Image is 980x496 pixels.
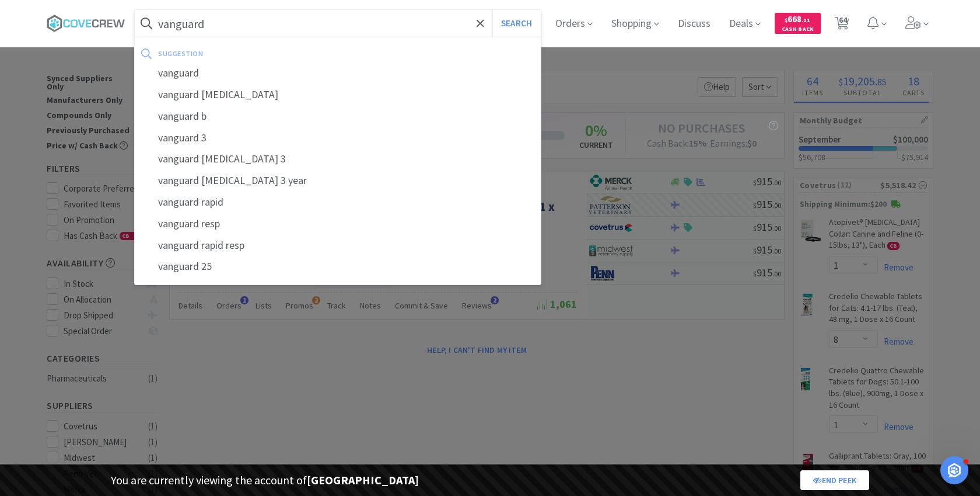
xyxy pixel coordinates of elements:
[158,44,368,63] div: suggestion
[800,470,869,490] a: End Peek
[135,213,541,235] div: vanguard resp
[782,26,814,34] span: Cash Back
[673,19,715,29] a: Discuss
[135,256,541,278] div: vanguard 25
[492,10,541,37] button: Search
[940,456,968,484] iframe: Intercom live chat
[135,170,541,192] div: vanguard [MEDICAL_DATA] 3 year
[135,84,541,106] div: vanguard [MEDICAL_DATA]
[135,63,541,84] div: vanguard
[785,16,787,24] span: $
[801,16,810,24] span: . 11
[135,192,541,213] div: vanguard rapid
[135,235,541,256] div: vanguard rapid resp
[135,10,541,37] input: Search by item, sku, manufacturer, ingredient, size...
[307,473,419,487] strong: [GEOGRAPHIC_DATA]
[135,106,541,127] div: vanguard b
[111,471,419,490] p: You are currently viewing the account of
[785,13,810,25] span: 668
[775,8,821,39] a: $668.11Cash Back
[135,148,541,170] div: vanguard [MEDICAL_DATA] 3
[830,20,854,30] a: 64
[135,127,541,149] div: vanguard 3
